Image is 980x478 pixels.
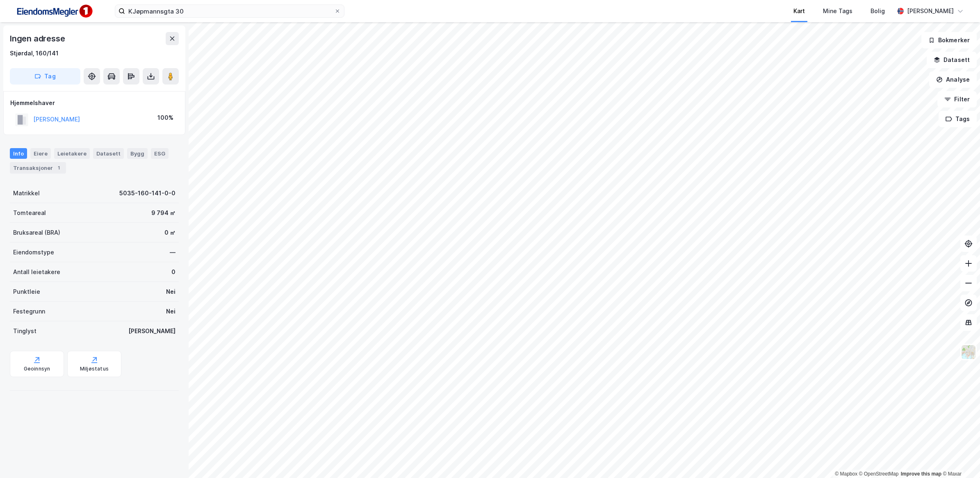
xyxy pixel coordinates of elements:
div: Bygg [127,148,148,159]
div: 0 ㎡ [164,228,175,238]
button: Bokmerker [921,32,977,48]
div: Ingen adresse [10,32,66,45]
div: Tinglyst [13,326,36,336]
a: Mapbox [835,471,857,477]
div: 5035-160-141-0-0 [119,188,175,198]
div: Matrikkel [13,188,40,198]
div: Festegrunn [13,306,45,316]
div: [PERSON_NAME] [907,6,954,16]
a: OpenStreetMap [859,471,899,477]
div: Info [10,148,27,159]
div: Nei [166,287,175,297]
div: Kontrollprogram for chat [939,439,980,478]
button: Datasett [927,52,977,68]
div: Leietakere [54,148,90,159]
div: Geoinnsyn [24,366,50,372]
div: Kart [793,6,805,16]
div: Datasett [93,148,124,159]
button: Tags [939,111,977,127]
div: Transaksjoner [10,162,66,174]
div: Eiendomstype [13,247,54,257]
div: Punktleie [13,287,40,297]
div: Mine Tags [823,6,852,16]
div: Eiere [30,148,51,159]
button: Analyse [929,71,977,88]
div: 1 [55,164,63,172]
div: 0 [171,267,175,277]
img: F4PB6Px+NJ5v8B7XTbfpPpyloAAAAASUVORK5CYII= [13,2,95,21]
div: Tomteareal [13,208,46,218]
img: Z [961,344,976,360]
div: 9 794 ㎡ [151,208,175,218]
div: 100% [157,113,173,123]
div: Hjemmelshaver [10,98,178,108]
input: Søk på adresse, matrikkel, gårdeiere, leietakere eller personer [125,5,334,17]
div: — [170,247,175,257]
div: [PERSON_NAME] [128,326,175,336]
div: Bolig [871,6,885,16]
iframe: Chat Widget [939,439,980,478]
div: Bruksareal (BRA) [13,228,60,238]
div: Stjørdal, 160/141 [10,48,59,58]
button: Tag [10,68,80,85]
div: ESG [151,148,169,159]
div: Antall leietakere [13,267,60,277]
button: Filter [937,91,977,107]
div: Miljøstatus [80,366,109,372]
div: Nei [166,306,175,316]
a: Improve this map [901,471,941,477]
